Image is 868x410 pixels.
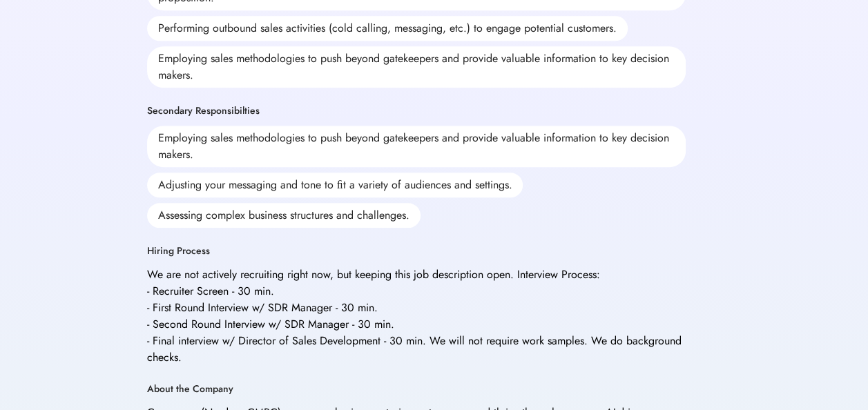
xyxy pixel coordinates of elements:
[147,173,523,197] div: Adjusting your messaging and tone to ﬁt a variety of audiences and settings.
[147,266,686,366] div: We are not actively recruiting right now, but keeping this job description open. Interview Proces...
[147,203,421,228] div: Assessing complex business structures and challenges.
[147,46,686,88] div: Employing sales methodologies to push beyond gatekeepers and provide valuable information to key ...
[147,104,260,118] div: Secondary Responsibilties
[147,16,628,41] div: Performing outbound sales activities (cold calling, messaging, etc.) to engage potential customers.
[147,126,686,167] div: Employing sales methodologies to push beyond gatekeepers and provide valuable information to key ...
[147,382,233,396] div: About the Company
[147,244,210,258] div: Hiring Process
